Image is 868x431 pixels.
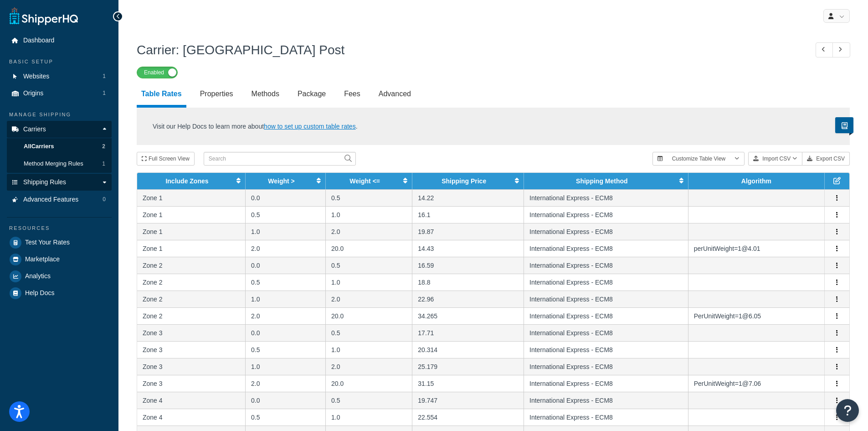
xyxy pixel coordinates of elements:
[412,409,524,426] td: 22.554
[102,160,105,168] span: 1
[7,174,112,191] a: Shipping Rules
[246,274,326,291] td: 0.5
[412,223,524,240] td: 19.87
[349,177,380,185] a: Weight <=
[247,83,284,105] a: Methods
[524,189,688,206] td: International Express - ECM8
[7,32,112,49] a: Dashboard
[137,307,246,324] td: Zone 2
[374,83,416,105] a: Advanced
[23,89,43,97] span: Origins
[24,143,54,151] span: All Carriers
[524,240,688,257] td: International Express - ECM8
[576,177,628,185] a: Shipping Method
[326,223,412,240] td: 2.0
[23,73,49,80] span: Websites
[165,177,208,185] a: Include Zones
[816,42,833,57] a: Previous Record
[412,358,524,375] td: 25.179
[137,206,246,223] td: Zone 1
[412,189,524,206] td: 14.22
[326,307,412,324] td: 20.0
[326,341,412,358] td: 1.0
[412,375,524,392] td: 31.15
[25,289,55,297] span: Help Docs
[195,83,238,105] a: Properties
[246,189,326,206] td: 0.0
[246,358,326,375] td: 1.0
[524,392,688,409] td: International Express - ECM8
[137,152,195,166] button: Full Screen View
[137,375,246,392] td: Zone 3
[25,239,70,246] span: Test Your Rates
[7,234,112,251] a: Test Your Rates
[7,58,112,66] div: Basic Setup
[7,121,112,173] li: Carriers
[7,68,112,85] a: Websites1
[7,111,112,119] div: Manage Shipping
[7,224,112,232] div: Resources
[412,341,524,358] td: 20.314
[412,206,524,223] td: 16.1
[137,341,246,358] td: Zone 3
[7,68,112,85] li: Websites
[524,341,688,358] td: International Express - ECM8
[412,307,524,324] td: 34.265
[7,85,112,102] li: Origins
[25,272,51,280] span: Analytics
[688,240,825,257] td: perUnitWeight=1@4.01
[246,291,326,307] td: 1.0
[326,189,412,206] td: 0.5
[524,409,688,426] td: International Express - ECM8
[293,83,330,105] a: Package
[524,206,688,223] td: International Express - ECM8
[524,257,688,274] td: International Express - ECM8
[246,392,326,409] td: 0.0
[137,291,246,307] td: Zone 2
[326,409,412,426] td: 1.0
[412,274,524,291] td: 18.8
[137,240,246,257] td: Zone 1
[137,392,246,409] td: Zone 4
[524,375,688,392] td: International Express - ECM8
[442,177,486,185] a: Shipping Price
[688,173,825,189] th: Algorithm
[524,307,688,324] td: International Express - ECM8
[246,409,326,426] td: 0.5
[835,117,853,133] button: Show Help Docs
[802,152,850,166] button: Export CSV
[326,324,412,341] td: 0.5
[524,324,688,341] td: International Express - ECM8
[153,121,358,131] p: Visit our Help Docs to learn more about .
[524,291,688,307] td: International Express - ECM8
[7,121,112,138] a: Carriers
[326,257,412,274] td: 0.5
[137,41,799,59] h1: Carrier: [GEOGRAPHIC_DATA] Post
[688,307,825,324] td: PerUnitWeight=1@6.05
[524,274,688,291] td: International Express - ECM8
[7,268,112,285] a: Analytics
[412,392,524,409] td: 19.747
[264,123,356,130] a: how to set up custom table rates
[246,324,326,341] td: 0.0
[102,143,105,151] span: 2
[268,177,294,185] a: Weight >
[23,196,78,203] span: Advanced Features
[137,189,246,206] td: Zone 1
[339,83,365,105] a: Fees
[137,67,177,78] label: Enabled
[246,206,326,223] td: 0.5
[137,409,246,426] td: Zone 4
[103,196,106,203] span: 0
[748,152,802,166] button: Import CSV
[412,240,524,257] td: 14.43
[204,152,356,166] input: Search
[326,392,412,409] td: 0.5
[137,257,246,274] td: Zone 2
[23,36,55,44] span: Dashboard
[137,83,186,108] a: Table Rates
[688,375,825,392] td: PerUnitWeight=1@7.06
